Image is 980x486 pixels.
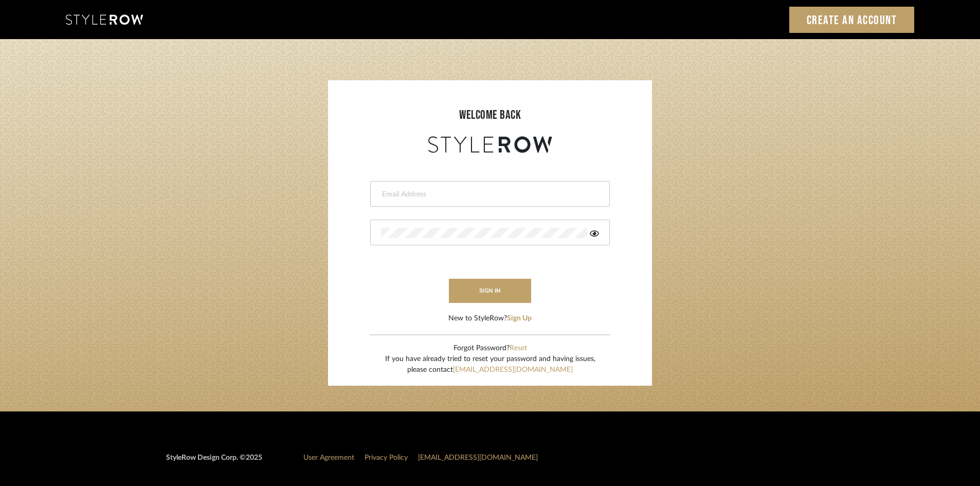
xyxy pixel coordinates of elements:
[166,453,262,472] div: StyleRow Design Corp. ©2025
[385,354,595,375] div: If you have already tried to reset your password and having issues, please contact
[507,313,532,324] button: Sign Up
[449,279,531,303] button: sign in
[365,454,408,461] a: Privacy Policy
[385,343,595,354] div: Forgot Password?
[381,189,596,200] input: Email Address
[789,7,915,33] a: Create an Account
[338,106,642,124] div: welcome back
[510,343,527,354] button: Reset
[453,366,573,373] a: [EMAIL_ADDRESS][DOMAIN_NAME]
[303,454,354,461] a: User Agreement
[418,454,538,461] a: [EMAIL_ADDRESS][DOMAIN_NAME]
[448,313,532,324] div: New to StyleRow?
